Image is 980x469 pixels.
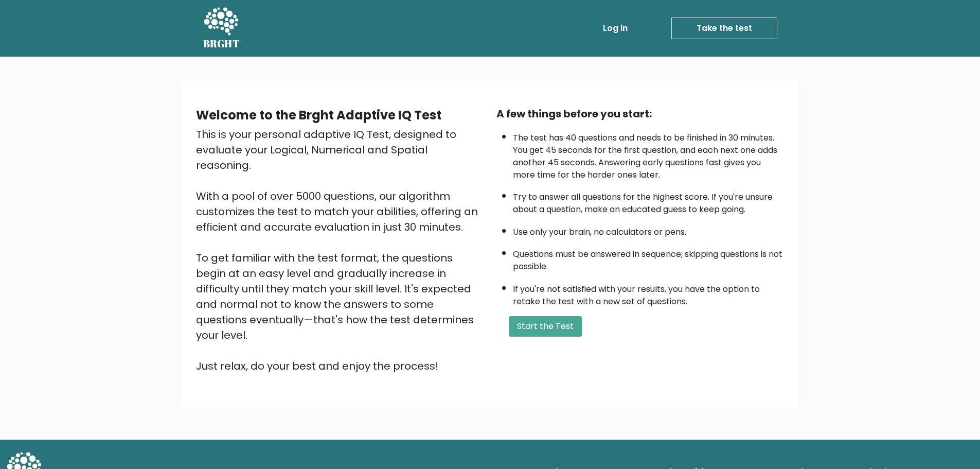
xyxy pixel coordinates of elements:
[203,4,240,53] a: BRGHT
[196,107,441,124] b: Welcome to the Brght Adaptive IQ Test
[513,127,785,181] li: The test has 40 questions and needs to be finished in 30 minutes. You get 45 seconds for the firs...
[203,38,240,50] h5: BRGHT
[496,106,785,121] div: A few things before you start:
[196,127,484,374] div: This is your personal adaptive IQ Test, designed to evaluate your Logical, Numerical and Spatial ...
[513,221,785,238] li: Use only your brain, no calculators or pens.
[513,278,785,308] li: If you're not satisfied with your results, you have the option to retake the test with a new set ...
[671,18,777,39] a: Take the test
[513,186,785,216] li: Try to answer all questions for the highest score. If you're unsure about a question, make an edu...
[513,243,785,273] li: Questions must be answered in sequence; skipping questions is not possible.
[509,316,582,337] button: Start the Test
[599,18,632,39] a: Log in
